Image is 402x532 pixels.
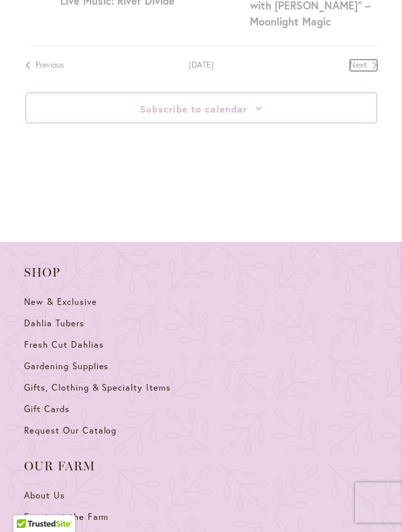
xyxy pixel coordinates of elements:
span: Shop [24,266,378,279]
span: New & Exclusive [24,296,97,308]
span: Gifts, Clothing & Specialty Items [24,382,171,393]
span: Fresh Cut Dahlias [24,339,104,350]
span: Gardening Supplies [24,360,109,372]
span: Events at the Farm [24,511,109,523]
span: Gift Cards [24,403,70,415]
span: Our Farm [24,460,378,473]
iframe: Launch Accessibility Center [10,484,48,522]
span: Dahlia Tubers [24,318,84,329]
span: Request Our Catalog [24,425,117,436]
